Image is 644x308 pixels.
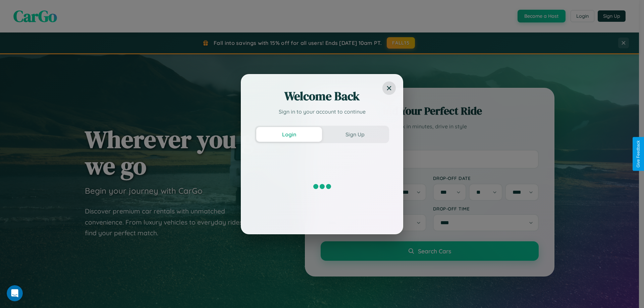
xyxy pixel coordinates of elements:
button: Sign Up [322,127,388,142]
iframe: Intercom live chat [7,285,23,301]
h2: Welcome Back [255,88,389,104]
div: Give Feedback [636,140,641,168]
button: Login [256,127,322,142]
p: Sign in to your account to continue [255,108,389,116]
